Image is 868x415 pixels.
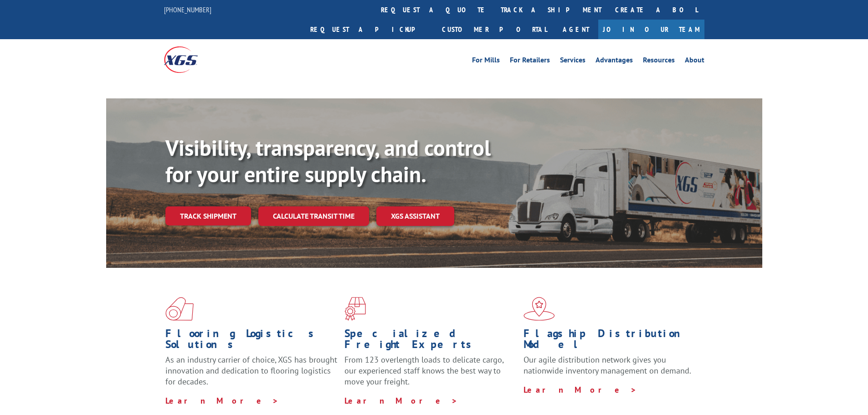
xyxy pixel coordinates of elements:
[510,56,550,67] a: For Retailers
[598,20,704,39] a: Join Our Team
[596,56,633,67] a: Advantages
[344,328,517,354] h1: Specialized Freight Experts
[524,384,637,395] a: Learn More >
[165,297,194,321] img: xgs-icon-total-supply-chain-intelligence-red
[303,20,435,39] a: Request a pickup
[344,354,517,395] p: From 123 overlength loads to delicate cargo, our experienced staff knows the best way to move you...
[643,56,675,67] a: Resources
[165,328,338,354] h1: Flooring Logistics Solutions
[435,20,554,39] a: Customer Portal
[524,354,691,376] span: Our agile distribution network gives you nationwide inventory management on demand.
[344,395,458,406] a: Learn More >
[164,5,211,14] a: [PHONE_NUMBER]
[258,206,369,226] a: Calculate transit time
[554,20,598,39] a: Agent
[685,56,704,67] a: About
[165,206,251,225] a: Track shipment
[165,354,337,387] span: As an industry carrier of choice, XGS has brought innovation and dedication to flooring logistics...
[344,297,366,321] img: xgs-icon-focused-on-flooring-red
[165,395,279,406] a: Learn More >
[165,133,491,188] b: Visibility, transparency, and control for your entire supply chain.
[376,206,454,226] a: XGS ASSISTANT
[560,56,586,67] a: Services
[524,297,555,321] img: xgs-icon-flagship-distribution-model-red
[524,328,696,354] h1: Flagship Distribution Model
[472,56,500,67] a: For Mills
